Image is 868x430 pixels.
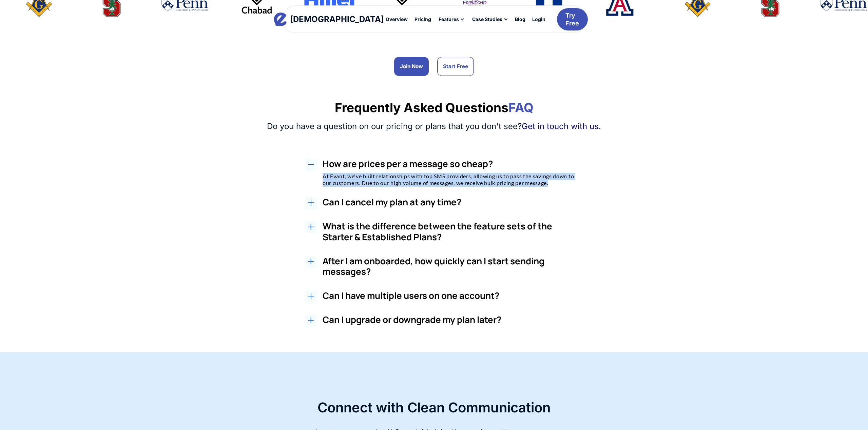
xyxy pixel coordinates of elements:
div: Login [532,17,545,22]
h2: Connect with Clean Communication [317,397,551,418]
div: Case Studies [468,14,512,25]
div: Pricing [414,17,431,22]
div: Features [435,14,468,25]
a: Blog [512,14,529,25]
h3: After I am onboarded, how quickly can I start sending messages? [323,256,577,277]
div: Overview [386,17,408,22]
a: Join Now [394,57,429,76]
h3: Can I upgrade or downgrade my plan later? [323,314,577,325]
a: Pricing [411,14,435,25]
div: [DEMOGRAPHIC_DATA] [290,15,384,23]
h2: How are prices per a message so cheap? [323,159,577,169]
p: At Evant, we've built relationships with top SMS providers, allowing us to pass the savings down ... [323,173,577,187]
div: Try Free [565,12,579,27]
h3: What is the difference between the feature sets of the Starter & Established Plans? [323,221,577,242]
p: Do you have a question on our pricing or plans that you don't see? [267,121,601,131]
a: Try Free [557,8,588,31]
div: Frequently Asked Questions [215,100,654,116]
a: home [280,13,378,26]
a: Start Free [437,57,474,76]
div: Features [439,17,459,22]
span: FAQ [508,100,534,115]
div: Case Studies [472,17,502,22]
a: Login [529,14,549,25]
h3: Can I cancel my plan at any time? [323,197,577,207]
h3: Can I have multiple users on one account? [323,290,577,301]
a: Get in touch with us. [522,121,601,131]
a: Overview [382,14,411,25]
div: Blog [515,17,525,22]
